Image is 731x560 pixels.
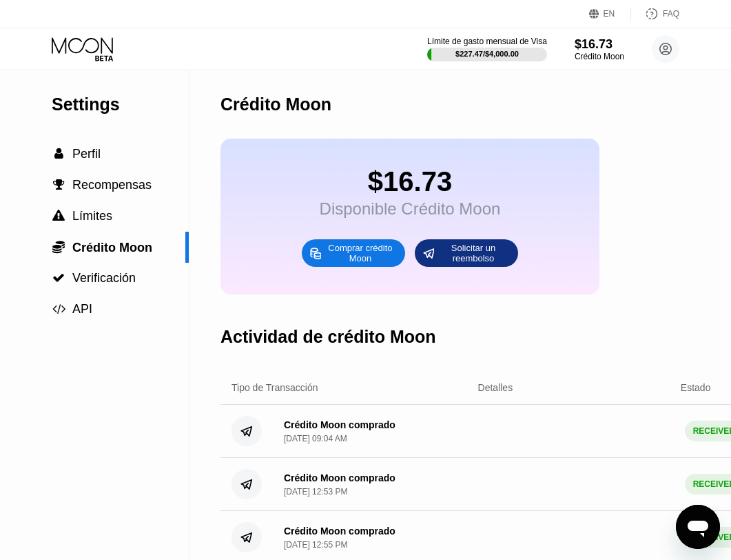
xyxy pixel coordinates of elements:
div: Solicitar un reembolso [435,242,511,264]
div: [DATE] 12:53 PM [284,487,347,497]
iframe: Botón para iniciar la ventana de mensajería [676,505,720,549]
div: Comprar crédito Moon [322,242,398,264]
span: API [72,302,92,316]
span:  [52,210,65,222]
div: [DATE] 12:55 PM [284,540,347,550]
div: $16.73 [320,166,501,197]
div: Disponible Crédito Moon [320,199,501,219]
div: Detalles [478,382,513,393]
div: Crédito Moon [575,52,624,61]
span:  [53,179,65,191]
span: Recompensas [72,178,152,192]
div: Comprar crédito Moon [302,239,405,267]
div: [DATE] 09:04 AM [284,434,347,443]
span: Perfil [72,147,101,161]
div:  [52,303,65,315]
div: Settings [52,94,189,114]
div: Tipo de Transacción [231,382,318,393]
div:  [52,210,65,222]
div: $16.73Crédito Moon [575,37,624,61]
div:  [52,272,65,284]
div: Crédito Moon [220,94,331,114]
div: FAQ [663,9,679,19]
span: Límites [72,209,112,223]
div: Actividad de crédito Moon [220,327,436,347]
div: Límite de gasto mensual de Visa$227.47/$4,000.00 [427,37,547,61]
div: EN [604,9,615,19]
div: Crédito Moon comprado [284,419,395,430]
div: FAQ [631,7,679,21]
div: Crédito Moon comprado [284,526,395,537]
span:  [52,272,65,284]
span:  [54,148,63,160]
span:  [52,240,65,254]
div: $227.47 / $4,000.00 [455,50,519,58]
div: Límite de gasto mensual de Visa [427,37,547,46]
div: $16.73 [575,37,624,52]
div: Estado [681,382,711,393]
span: Verificación [72,271,136,285]
div: Solicitar un reembolso [415,239,518,267]
div:  [52,148,65,160]
div: Crédito Moon comprado [284,472,395,483]
div:  [52,240,65,254]
div:  [52,179,65,191]
div: EN [589,7,631,21]
span: Crédito Moon [72,241,152,254]
span:  [52,303,65,315]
